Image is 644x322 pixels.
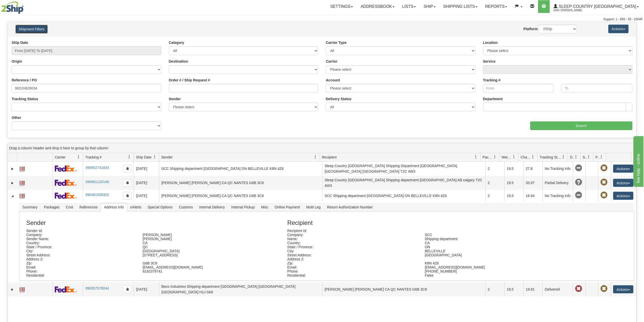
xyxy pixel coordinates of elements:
div: Email: [22,265,139,269]
span: Customs [176,203,196,211]
span: Tracking Status [540,155,562,160]
a: Expand [10,287,15,292]
span: Sleep Country [GEOGRAPHIC_DATA] [558,4,636,9]
a: Delivery Status filter column settings [572,153,580,161]
td: 27.8 [523,162,542,176]
img: 2 - FedEx Express® [55,192,77,199]
label: Reference / PO [12,78,37,83]
td: [DATE] [134,176,159,190]
button: Copy to clipboard [123,192,132,200]
div: Phone: [283,269,421,273]
div: Shipping department [421,237,558,241]
a: 390652731833 [85,166,109,170]
div: [EMAIL_ADDRESS][DOMAIN_NAME] [421,265,558,269]
a: Label [20,285,25,293]
div: Country: [283,241,421,245]
img: 2 - FedEx Express® [55,180,77,186]
a: Recipient filter column settings [472,153,480,161]
td: [PERSON_NAME] [PERSON_NAME] CA QC NANTES G6B 3C8 [322,282,486,296]
td: SCC Shipping department [GEOGRAPHIC_DATA] ON BELLEVILLE K8N 4Z6 [322,190,486,202]
div: Zip: [22,261,139,265]
div: Residential: [283,273,421,277]
span: References [77,203,101,211]
div: Phone: [22,269,139,273]
td: Sleep Country [GEOGRAPHIC_DATA] Shipping Department [GEOGRAPHIC_DATA] [GEOGRAPHIC_DATA] [GEOGRAPH... [322,162,486,176]
button: Copy to clipboard [123,165,132,172]
div: SCC [421,233,558,237]
a: Expand [10,166,15,171]
a: Packages filter column settings [491,153,499,161]
button: Shipment Filters [15,25,48,33]
label: Order # / Ship Request # [169,78,210,83]
a: Pickup Status filter column settings [597,153,606,161]
button: Actions [613,192,633,200]
span: Pickup Status [595,155,600,160]
div: BELLEVILLE [421,249,558,253]
a: Label [20,178,25,187]
a: Sleep Country [GEOGRAPHIC_DATA] 2044 / [PERSON_NAME] [550,0,642,13]
iframe: chat widget [632,135,643,187]
td: Partial Delivery [542,176,573,190]
div: Support: 1 - 855 - 55 - 2SHIP [1,17,643,22]
div: CA [139,241,255,245]
a: Tracking # filter column settings [125,153,134,161]
div: [PERSON_NAME] [139,233,255,237]
label: Tracking # [483,78,500,83]
label: Tracking Status [12,96,38,101]
span: Special Options [145,203,175,211]
a: Shipping lists [439,0,481,13]
td: 2 [485,190,504,202]
div: State / Province: [283,245,421,249]
span: Carrier [55,155,66,160]
td: Sleep Country [GEOGRAPHIC_DATA] Shipping department [GEOGRAPHIC_DATA] AB calgary T2C 4W3 [322,176,486,190]
span: Charge [521,155,531,160]
input: Search [530,121,632,130]
a: Collapse [10,193,15,199]
div: City: [22,249,139,253]
div: [PERSON_NAME] [139,237,255,241]
a: Carrier filter column settings [74,153,83,161]
a: 390661120146 [85,180,109,184]
td: [PERSON_NAME] [PERSON_NAME] CA QC NANTES G6B 3C8 [159,190,322,202]
div: live help - online [4,3,47,9]
button: Actions [608,25,629,33]
td: 19.5 [504,190,523,202]
a: Shipment Issues filter column settings [584,153,593,161]
span: Address Info [101,203,127,211]
label: Service [483,59,496,64]
a: Ship [420,0,439,13]
span: Unknown [575,179,582,186]
label: Delivery Status [326,96,351,101]
td: SCC Shipping department [GEOGRAPHIC_DATA] ON BELLEVILLE K8N 4Z6 [159,162,322,176]
div: [GEOGRAPHIC_DATA] [421,253,558,257]
a: Addressbook [357,0,398,13]
td: [DATE] [134,282,159,296]
div: Name: [283,237,421,241]
span: Internal Pickup [228,203,258,211]
a: Ship Date filter column settings [150,153,159,161]
input: From [483,84,554,93]
label: Destination [169,59,188,64]
div: [EMAIL_ADDRESS][DOMAIN_NAME] [139,265,255,269]
div: Recipient Id: [283,229,421,233]
img: logo2044.jpg [1,1,24,14]
div: G6B 3C8 [139,261,255,265]
button: Copy to clipboard [123,285,132,293]
td: 19.5 [504,282,523,296]
a: Sender filter column settings [311,153,320,161]
td: 16.94 [523,190,542,202]
input: To [561,84,632,93]
div: 8192379741 [139,269,255,273]
span: Shipment Issues [583,155,587,160]
td: Delivered [542,282,573,296]
span: Late [575,285,582,292]
label: Sender [169,96,181,101]
span: Misc [258,203,271,211]
td: No Tracking Info [542,190,573,202]
span: Online Payment [272,203,303,211]
div: Address 2: [22,257,139,261]
div: Zip: [283,261,421,265]
div: Sender Name: [22,237,139,241]
span: Pickup Not Assigned [600,179,607,186]
td: [PERSON_NAME] [PERSON_NAME] CA QC NANTES G6B 3C8 [159,176,322,190]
